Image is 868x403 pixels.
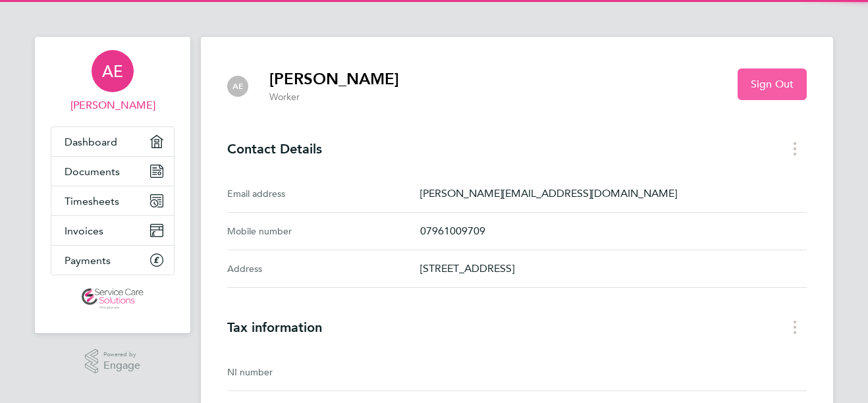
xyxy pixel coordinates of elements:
[738,68,807,100] button: Sign Out
[269,68,399,90] h2: [PERSON_NAME]
[51,288,175,309] a: Go to home page
[82,288,144,309] img: servicecare-logo-retina.png
[65,165,120,178] span: Documents
[227,186,420,201] div: Email address
[269,91,399,104] p: Worker
[51,157,174,186] a: Documents
[51,216,174,245] a: Invoices
[232,82,243,91] span: AE
[65,225,103,237] span: Invoices
[103,349,140,360] span: Powered by
[51,97,175,113] span: Anna Evans
[227,76,248,97] div: Anna Evans
[51,50,175,113] a: AE[PERSON_NAME]
[783,138,807,159] button: Contact Details menu
[65,254,111,267] span: Payments
[35,37,190,333] nav: Main navigation
[103,360,140,371] span: Engage
[65,136,117,148] span: Dashboard
[783,317,807,337] button: Tax information menu
[227,223,420,239] div: Mobile number
[65,195,119,207] span: Timesheets
[85,349,141,374] a: Powered byEngage
[420,186,807,201] p: [PERSON_NAME][EMAIL_ADDRESS][DOMAIN_NAME]
[102,63,123,80] span: AE
[227,364,420,380] div: NI number
[51,186,174,215] a: Timesheets
[227,261,420,277] div: Address
[420,261,807,277] p: [STREET_ADDRESS]
[227,141,807,157] h3: Contact Details
[227,319,807,335] h3: Tax information
[420,223,807,239] p: 07961009709
[51,246,174,275] a: Payments
[751,78,794,91] span: Sign Out
[51,127,174,156] a: Dashboard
